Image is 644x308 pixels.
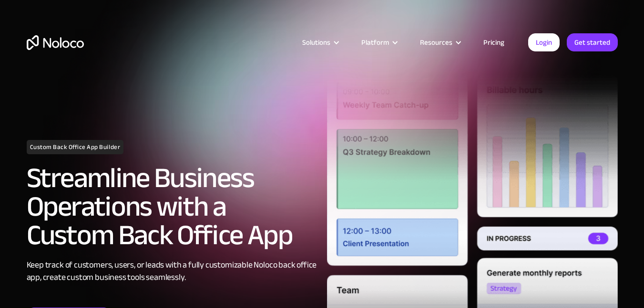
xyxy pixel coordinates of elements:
[349,36,408,49] div: Platform
[528,33,560,51] a: Login
[567,33,618,51] a: Get started
[361,36,389,49] div: Platform
[408,36,471,49] div: Resources
[420,36,452,49] div: Resources
[27,140,124,154] h1: Custom Back Office App Builder
[27,164,317,249] h2: Streamline Business Operations with a Custom Back Office App
[471,36,516,49] a: Pricing
[290,36,349,49] div: Solutions
[302,36,330,49] div: Solutions
[27,259,317,284] div: Keep track of customers, users, or leads with a fully customizable Noloco back office app, create...
[27,35,84,50] a: home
